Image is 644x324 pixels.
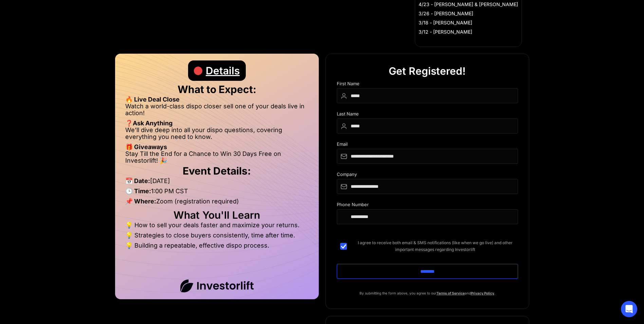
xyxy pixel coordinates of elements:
[352,239,518,253] span: I agree to receive both email & SMS notifications (like when we go live) and other important mess...
[125,150,309,164] li: Stay Till the End for a Chance to Win 30 Days Free on Investorlift! 🎉
[337,142,518,149] div: Email
[206,60,240,81] div: Details
[183,165,251,177] strong: Event Details:
[125,198,156,205] strong: 📌 Where:
[178,83,256,95] strong: What to Expect:
[125,198,309,208] li: Zoom (registration required)
[125,188,309,198] li: 1:00 PM CST
[125,178,309,188] li: [DATE]
[337,290,518,296] p: By submitting the form above, you agree to our and .
[471,291,494,295] a: Privacy Policy
[437,291,465,295] a: Terms of Service
[337,202,518,209] div: Phone Number
[125,232,309,242] li: 💡 Strategies to close buyers consistently, time after time.
[125,242,309,249] li: 💡 Building a repeatable, effective dispo process.
[125,187,151,195] strong: 🕒 Time:
[125,96,180,103] strong: 🔥 Live Deal Close
[125,222,309,232] li: 💡 How to sell your deals faster and maximize your returns.
[389,61,466,81] div: Get Registered!
[337,81,518,290] form: DIspo Day Main Form
[125,127,309,144] li: We’ll dive deep into all your dispo questions, covering everything you need to know.
[621,301,637,317] div: Open Intercom Messenger
[125,120,172,127] strong: ❓Ask Anything
[337,111,518,119] div: Last Name
[125,212,309,218] h2: What You'll Learn
[125,143,167,150] strong: 🎁 Giveaways
[337,172,518,179] div: Company
[125,177,150,184] strong: 📅 Date:
[337,81,518,88] div: First Name
[125,103,309,120] li: Watch a world-class dispo closer sell one of your deals live in action!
